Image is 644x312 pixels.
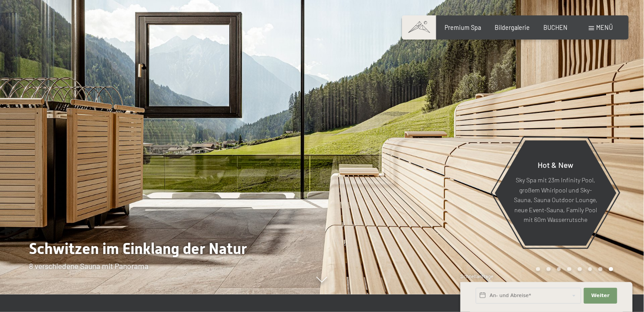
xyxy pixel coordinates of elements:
[494,140,617,246] a: Hot & New Sky Spa mit 23m Infinity Pool, großem Whirlpool und Sky-Sauna, Sauna Outdoor Lounge, ne...
[567,267,572,272] div: Carousel Page 4
[445,24,481,31] a: Premium Spa
[543,24,568,31] a: BUCHEN
[591,292,610,299] span: Weiter
[533,267,613,272] div: Carousel Pagination
[495,24,530,31] a: Bildergalerie
[460,273,493,279] span: Schnellanfrage
[598,267,603,272] div: Carousel Page 7
[597,24,613,31] span: Menü
[546,267,551,272] div: Carousel Page 2
[538,160,573,170] span: Hot & New
[609,267,613,272] div: Carousel Page 8 (Current Slide)
[584,288,617,304] button: Weiter
[514,176,597,225] p: Sky Spa mit 23m Infinity Pool, großem Whirlpool und Sky-Sauna, Sauna Outdoor Lounge, neue Event-S...
[588,267,593,272] div: Carousel Page 6
[557,267,561,272] div: Carousel Page 3
[578,267,582,272] div: Carousel Page 5
[536,267,540,272] div: Carousel Page 1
